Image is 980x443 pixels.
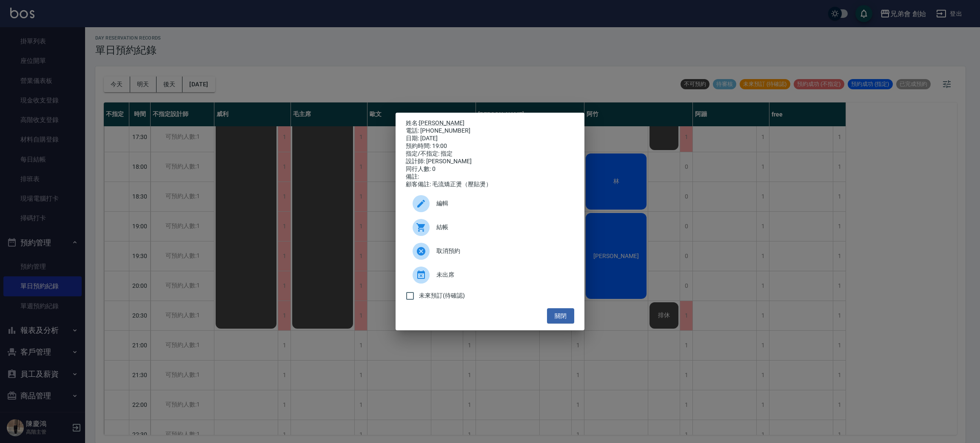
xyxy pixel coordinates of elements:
span: 未出席 [436,270,567,279]
span: 結帳 [436,223,567,232]
span: 取消預約 [436,247,567,256]
div: 編輯 [406,192,574,216]
span: 未來預訂(待確認) [419,291,465,300]
a: [PERSON_NAME] [419,119,464,126]
div: 取消預約 [406,239,574,263]
a: 結帳 [406,216,574,239]
p: 姓名: [406,119,574,127]
div: 預約時間: 19:00 [406,142,574,150]
button: 關閉 [547,308,574,324]
div: 同行人數: 0 [406,165,574,173]
div: 備註: [406,173,574,181]
div: 日期: [DATE] [406,135,574,142]
div: 設計師: [PERSON_NAME] [406,158,574,165]
span: 編輯 [436,199,567,208]
div: 未出席 [406,263,574,287]
div: 指定/不指定: 指定 [406,150,574,158]
div: 顧客備註: 毛流矯正燙（壓貼燙） [406,181,574,188]
div: 電話: [PHONE_NUMBER] [406,127,574,135]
